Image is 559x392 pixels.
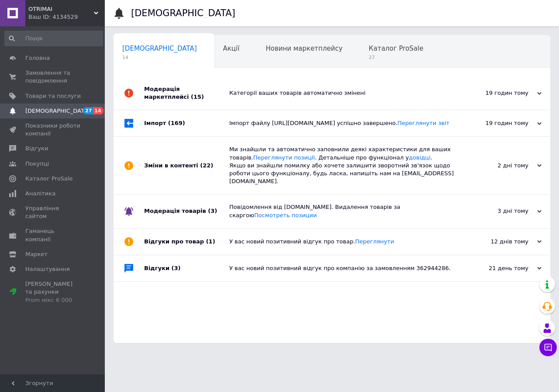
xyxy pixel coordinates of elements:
span: 14 [93,107,103,114]
span: Управління сайтом [25,205,81,220]
span: [DEMOGRAPHIC_DATA] [25,107,90,115]
div: 2 дні тому [454,162,542,170]
span: Замовлення та повідомлення [25,69,81,85]
div: Категорії ваших товарів автоматично змінені [229,89,454,97]
a: Посмотреть позиции [254,212,317,219]
span: Гаманець компанії [25,227,81,243]
span: (3) [208,208,217,214]
span: 14 [122,54,197,61]
span: (22) [200,162,213,169]
span: 27 [83,107,93,114]
span: Головна [25,54,50,62]
span: (3) [172,265,181,271]
span: Показники роботи компанії [25,122,81,138]
div: У вас новий позитивний відгук про товар. [229,238,454,246]
span: Налаштування [25,265,70,273]
div: 19 годин тому [454,119,542,127]
div: Модерація маркетплейсі [144,76,229,110]
div: Відгуки [144,255,229,281]
span: Маркет [25,250,48,258]
h1: [DEMOGRAPHIC_DATA] [131,8,235,18]
button: Чат з покупцем [539,339,557,356]
div: 21 день тому [454,264,542,272]
span: 27 [369,54,423,61]
div: Імпорт файлу [URL][DOMAIN_NAME] успішно завершено. [229,119,454,127]
div: Зміни в контенті [144,137,229,194]
span: Акції [223,45,240,52]
span: [PERSON_NAME] та рахунки [25,280,81,304]
div: 3 дні тому [454,207,542,215]
a: Переглянути позиції [253,154,315,161]
div: Відгуки про товар [144,229,229,255]
div: Імпорт [144,110,229,136]
div: У вас новий позитивний відгук про компанію за замовленням 362944286. [229,264,454,272]
span: (15) [191,94,204,100]
span: OTRIMAI [28,5,94,13]
div: Ми знайшли та автоматично заповнили деякі характеристики для ваших товарів. . Детальніше про функ... [229,146,454,185]
a: Переглянути [355,238,394,245]
div: Prom мікс 6 000 [25,296,81,304]
span: Відгуки [25,145,48,153]
div: Ваш ID: 4134529 [28,13,105,21]
span: Каталог ProSale [25,175,72,183]
span: (1) [206,238,215,245]
span: (169) [168,120,185,126]
div: Повідомлення від [DOMAIN_NAME]. Видалення товарів за скаргою [229,203,454,219]
span: Товари та послуги [25,92,81,100]
input: Пошук [4,31,103,46]
span: [DEMOGRAPHIC_DATA] [122,45,197,52]
span: Новини маркетплейсу [266,45,342,52]
div: 19 годин тому [454,89,542,97]
div: 12 днів тому [454,238,542,246]
span: Покупці [25,160,49,168]
a: Переглянути звіт [397,120,449,126]
a: довідці [409,154,431,161]
span: Аналітика [25,190,55,198]
div: Модерація товарів [144,194,229,228]
span: Каталог ProSale [369,45,423,52]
